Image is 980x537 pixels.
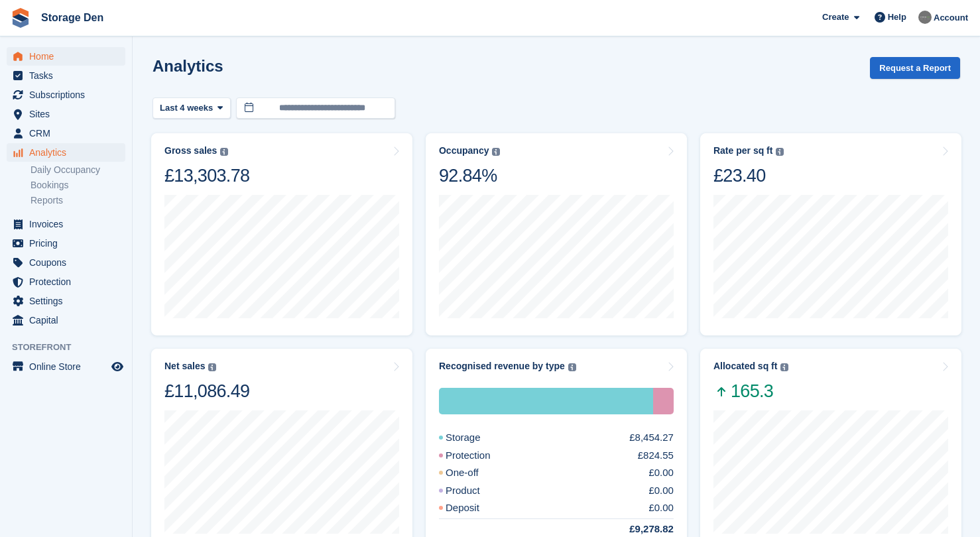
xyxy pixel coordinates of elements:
div: Product [439,483,512,499]
img: icon-info-grey-7440780725fd019a000dd9b08b2336e03edf1995a4989e88bcd33f0948082b44.svg [780,363,788,371]
a: menu [7,234,125,253]
div: £13,303.78 [164,164,249,187]
span: Home [29,47,109,66]
span: Invoices [29,215,109,233]
div: £23.40 [713,164,784,187]
span: Protection [29,272,109,291]
div: £0.00 [648,465,674,481]
img: icon-info-grey-7440780725fd019a000dd9b08b2336e03edf1995a4989e88bcd33f0948082b44.svg [220,148,228,156]
div: Allocated sq ft [713,361,777,372]
span: 165.3 [713,380,788,402]
span: Subscriptions [29,86,109,104]
a: Bookings [31,179,125,192]
img: stora-icon-8386f47178a22dfd0bd8f6a31ec36ba5ce8667c1dd55bd0f319d3a0aa187defe.svg [11,8,31,28]
a: menu [7,47,125,66]
h2: Analytics [153,57,223,75]
img: Brian Barbour [918,11,932,24]
img: icon-info-grey-7440780725fd019a000dd9b08b2336e03edf1995a4989e88bcd33f0948082b44.svg [208,363,216,371]
div: £11,086.49 [164,380,249,402]
img: icon-info-grey-7440780725fd019a000dd9b08b2336e03edf1995a4989e88bcd33f0948082b44.svg [568,363,576,371]
div: £824.55 [638,448,674,463]
a: Preview store [109,359,125,375]
a: menu [7,143,125,162]
div: £8,454.27 [629,430,674,446]
img: icon-info-grey-7440780725fd019a000dd9b08b2336e03edf1995a4989e88bcd33f0948082b44.svg [492,148,500,156]
a: menu [7,292,125,310]
div: 92.84% [439,164,500,187]
span: Coupons [29,253,109,272]
span: Analytics [29,143,109,162]
div: Storage [439,430,513,446]
div: Occupancy [439,145,489,156]
a: menu [7,105,125,123]
a: Storage Den [36,7,109,29]
a: Reports [31,194,125,207]
div: Protection [653,388,674,414]
div: One-off [439,465,511,481]
img: icon-info-grey-7440780725fd019a000dd9b08b2336e03edf1995a4989e88bcd33f0948082b44.svg [776,148,784,156]
div: Rate per sq ft [713,145,772,156]
a: menu [7,357,125,376]
a: menu [7,124,125,143]
span: Help [888,11,906,24]
span: Account [934,11,968,25]
a: menu [7,253,125,272]
a: Daily Occupancy [31,164,125,176]
span: Capital [29,311,109,329]
div: Storage [439,388,653,414]
span: Sites [29,105,109,123]
span: CRM [29,124,109,143]
button: Request a Report [870,57,960,79]
span: Pricing [29,234,109,253]
div: Recognised revenue by type [439,361,565,372]
div: £0.00 [648,483,674,499]
a: menu [7,215,125,233]
div: Protection [439,448,522,463]
span: Tasks [29,66,109,85]
span: Online Store [29,357,109,376]
a: menu [7,66,125,85]
div: Gross sales [164,145,217,156]
div: Net sales [164,361,205,372]
a: menu [7,272,125,291]
button: Last 4 weeks [153,97,231,119]
span: Storefront [12,341,132,354]
span: Last 4 weeks [160,101,213,115]
div: £0.00 [648,501,674,516]
a: menu [7,86,125,104]
a: menu [7,311,125,329]
div: Deposit [439,501,511,516]
span: Create [822,11,849,24]
div: £9,278.82 [597,522,674,537]
span: Settings [29,292,109,310]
